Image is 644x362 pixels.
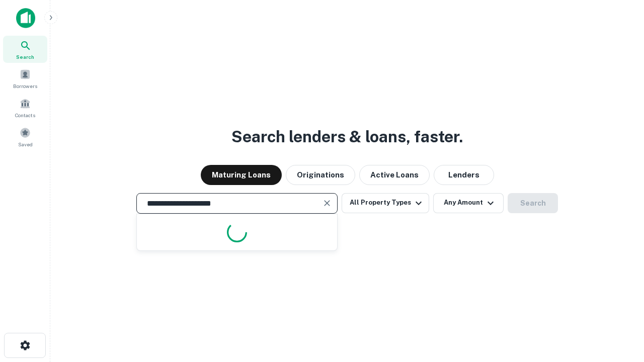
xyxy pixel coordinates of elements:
[231,125,463,149] h3: Search lenders & loans, faster.
[16,53,34,61] span: Search
[3,94,47,121] a: Contacts
[3,123,47,150] a: Saved
[15,111,35,119] span: Contacts
[201,165,282,185] button: Maturing Loans
[359,165,430,185] button: Active Loans
[13,82,37,90] span: Borrowers
[434,165,494,185] button: Lenders
[3,65,47,92] a: Borrowers
[433,193,504,213] button: Any Amount
[286,165,355,185] button: Originations
[594,282,644,330] iframe: Chat Widget
[320,196,334,210] button: Clear
[3,36,47,63] a: Search
[342,193,429,213] button: All Property Types
[16,8,35,28] img: capitalize-icon.png
[18,140,33,148] span: Saved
